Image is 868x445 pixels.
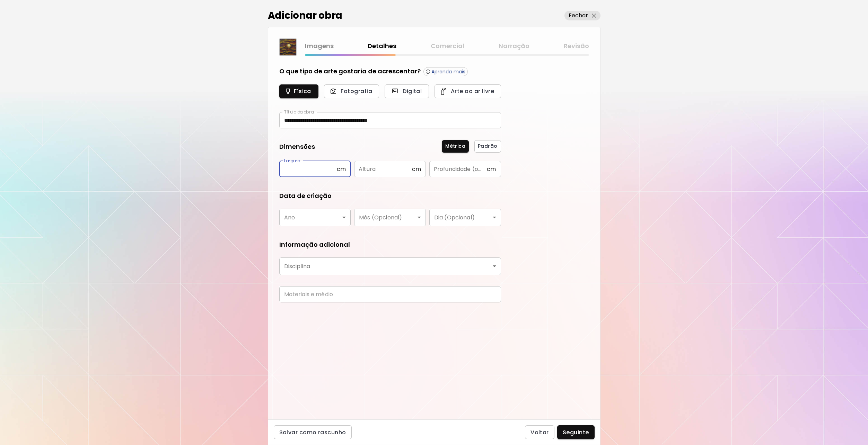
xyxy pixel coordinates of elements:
span: cm [487,166,496,172]
button: Fotografia [324,84,379,98]
button: Digital [385,84,429,98]
h5: Informação adicional [279,240,350,249]
h5: Data de criação [279,191,332,200]
h5: Dimensões [279,142,315,153]
span: Métrica [445,143,465,150]
div: ​ [279,209,351,226]
div: ​ [279,257,501,275]
button: Padrão [474,140,501,153]
span: Seguinte [563,429,589,436]
button: Métrica [442,140,469,153]
button: Voltar [525,425,554,439]
span: Digital [392,88,421,95]
span: Voltar [531,429,549,436]
button: Arte ao ar livre [435,84,501,98]
span: Salvar como rascunho [279,429,346,436]
button: Física [279,84,318,98]
p: Aprenda mais [431,69,466,75]
button: Seguinte [557,425,595,439]
span: cm [337,166,346,172]
span: Física [287,88,311,95]
span: Fotografia [332,88,371,95]
span: cm [412,166,421,172]
span: Padrão [478,143,497,150]
div: ​ [354,209,426,226]
button: Aprenda mais [423,67,468,76]
a: Imagens [305,41,334,51]
span: Arte ao ar livre [442,88,493,95]
h5: O que tipo de arte gostaria de acrescentar? [279,67,421,76]
button: Salvar como rascunho [274,425,352,439]
img: thumbnail [280,39,296,55]
div: ​ [429,209,501,226]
